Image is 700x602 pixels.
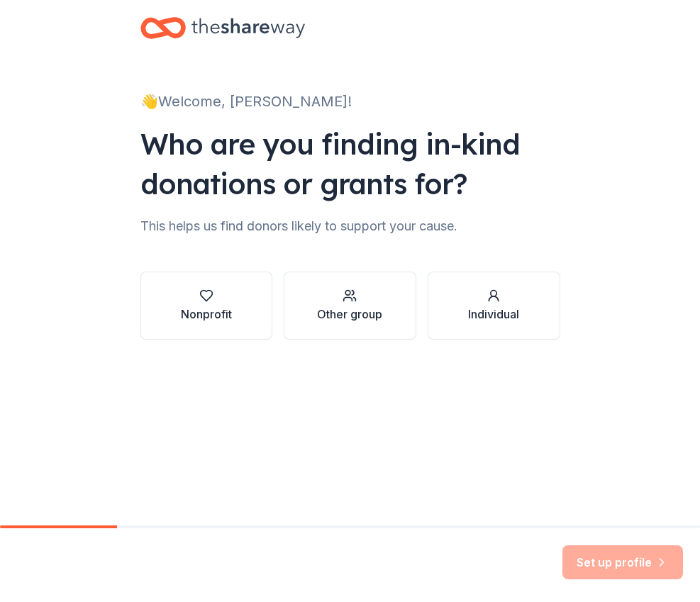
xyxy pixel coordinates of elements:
button: Individual [428,272,560,340]
div: Individual [468,306,519,323]
div: This helps us find donors likely to support your cause. [140,215,560,238]
div: Nonprofit [181,306,232,323]
button: Nonprofit [140,272,273,340]
div: Other group [317,306,382,323]
div: Who are you finding in-kind donations or grants for? [140,124,560,204]
div: 👋 Welcome, [PERSON_NAME]! [140,90,560,113]
button: Other group [284,272,416,340]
